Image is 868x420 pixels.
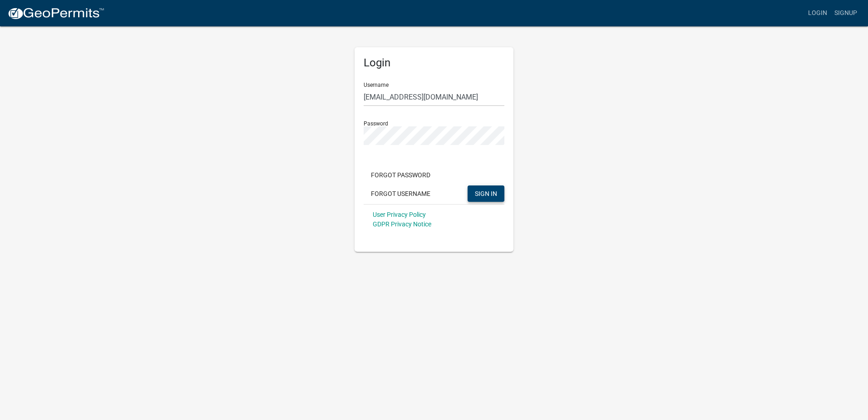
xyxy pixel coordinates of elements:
[475,190,497,197] span: SIGN IN
[831,5,861,22] a: Signup
[804,5,831,22] a: Login
[364,56,504,70] h5: Login
[373,220,431,228] a: GDPR Privacy Notice
[373,211,426,218] a: User Privacy Policy
[364,185,438,202] button: Forgot Username
[468,185,504,202] button: SIGN IN
[364,167,438,183] button: Forgot Password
